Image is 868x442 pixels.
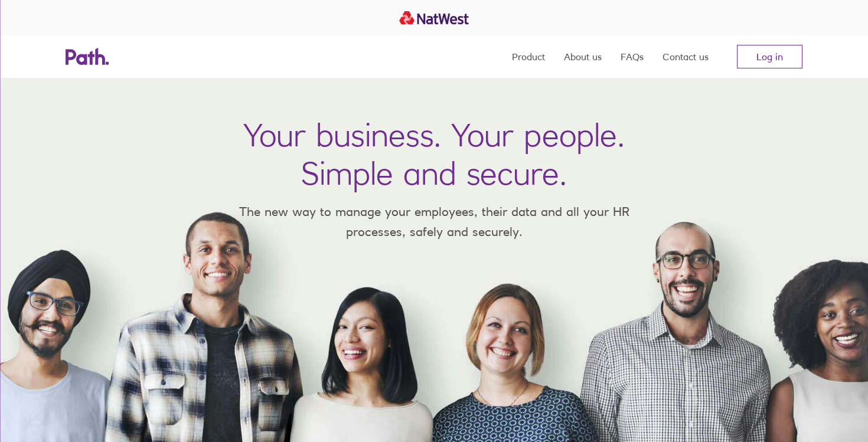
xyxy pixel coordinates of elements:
[621,35,644,78] a: FAQs
[737,45,802,68] a: Log in
[221,202,647,241] p: The new way to manage your employees, their data and all your HR processes, safely and securely.
[512,35,545,78] a: Product
[564,35,602,78] a: About us
[243,116,625,192] h1: Your business. Your people. Simple and secure.
[663,35,709,78] a: Contact us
